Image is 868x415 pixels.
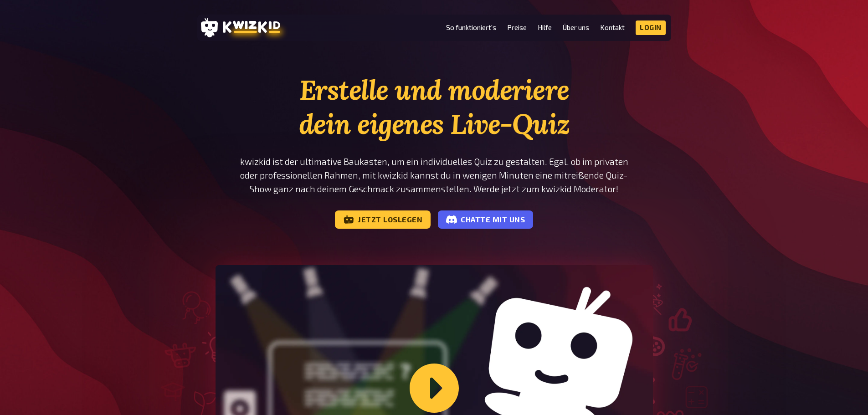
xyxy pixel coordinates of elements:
[538,24,552,31] a: Hilfe
[216,155,653,196] p: kwizkid ist der ultimative Baukasten, um ein individuelles Quiz zu gestalten. Egal, ob im private...
[446,24,496,31] a: So funktioniert's
[600,24,625,31] a: Kontakt
[438,210,533,229] a: Chatte mit uns
[216,73,653,141] h1: Erstelle und moderiere dein eigenes Live-Quiz
[335,210,431,229] a: Jetzt loslegen
[507,24,527,31] a: Preise
[563,24,589,31] a: Über uns
[636,20,666,35] a: Login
